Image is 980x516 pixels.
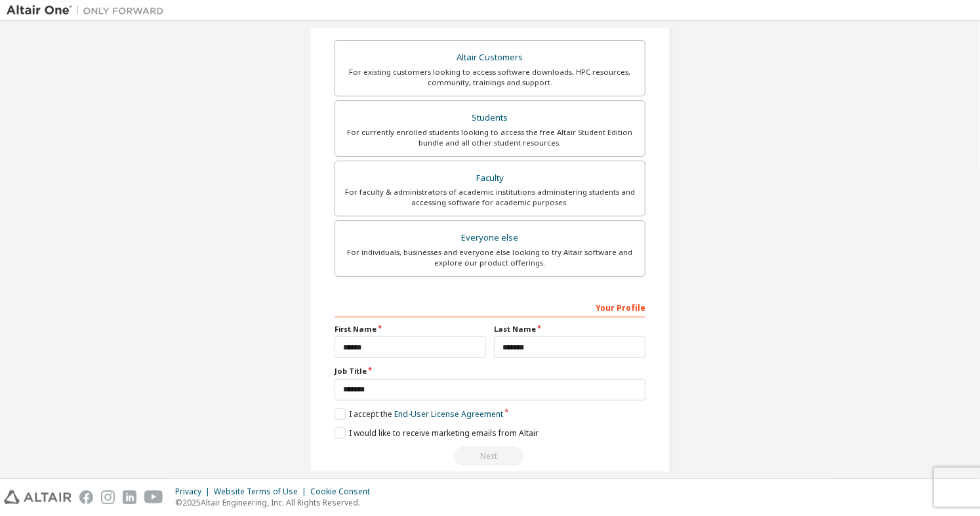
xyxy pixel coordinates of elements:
[394,408,503,420] a: End-User License Agreement
[101,490,115,504] img: instagram.svg
[335,408,503,420] label: I accept the
[343,67,637,88] div: For existing customers looking to access software downloads, HPC resources, community, trainings ...
[310,486,378,497] div: Cookie Consent
[175,497,378,508] p: © 2025 Altair Engineering, Inc. All Rights Reserved.
[335,296,645,317] div: Your Profile
[123,490,136,504] img: linkedin.svg
[335,427,539,439] label: I would like to receive marketing emails from Altair
[7,4,171,17] img: Altair One
[343,229,637,247] div: Everyone else
[343,169,637,188] div: Faculty
[343,127,637,148] div: For currently enrolled students looking to access the free Altair Student Edition bundle and all ...
[144,490,163,504] img: youtube.svg
[175,486,214,497] div: Privacy
[4,490,71,504] img: altair_logo.svg
[343,109,637,127] div: Students
[79,490,93,504] img: facebook.svg
[343,247,637,268] div: For individuals, businesses and everyone else looking to try Altair software and explore our prod...
[335,447,645,466] div: Email already exists
[494,324,645,334] label: Last Name
[335,366,645,376] label: Job Title
[343,187,637,208] div: For faculty & administrators of academic institutions administering students and accessing softwa...
[335,324,486,334] label: First Name
[343,49,637,67] div: Altair Customers
[214,486,310,497] div: Website Terms of Use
